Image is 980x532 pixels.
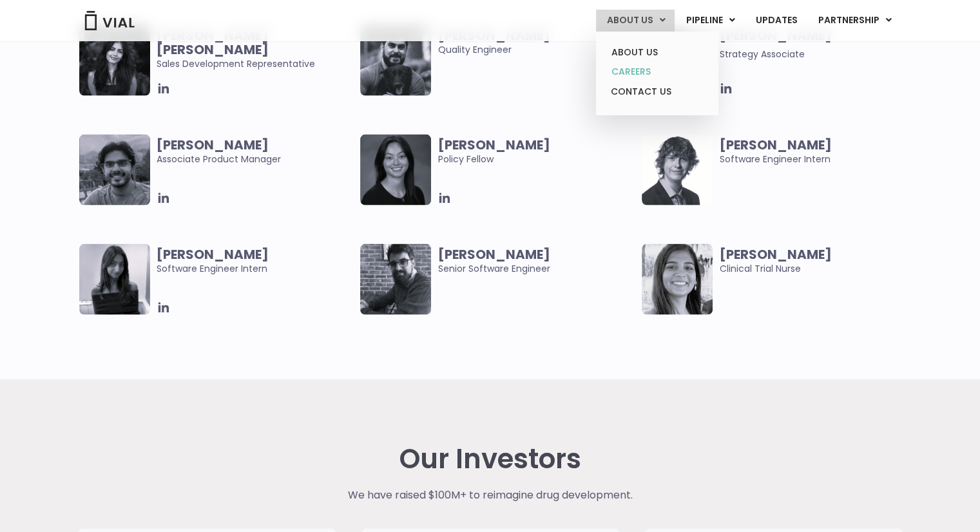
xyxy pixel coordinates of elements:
[437,28,635,57] span: Quality Engineer
[600,43,713,62] a: ABOUT US
[745,10,807,32] a: UPDATES
[266,488,714,503] p: We have raised $100M+ to reimagine drug development.
[437,136,550,154] b: [PERSON_NAME]
[719,247,917,276] span: Clinical Trial Nurse
[157,247,354,276] span: Software Engineer Intern
[399,444,581,475] h2: Our Investors
[437,247,635,276] span: Senior Software Engineer
[360,244,431,315] img: Smiling man named Dugi Surdulli
[719,48,804,61] span: Strategy Associate
[157,26,269,59] b: [PERSON_NAME] [PERSON_NAME]
[157,28,354,71] span: Sales Development Representative
[642,244,713,315] img: Smiling woman named Deepa
[600,82,713,102] a: CONTACT US
[157,245,269,263] b: [PERSON_NAME]
[84,11,135,30] img: Vial Logo
[360,135,431,205] img: Smiling woman named Claudia
[719,245,831,263] b: [PERSON_NAME]
[437,245,550,263] b: [PERSON_NAME]
[157,138,354,166] span: Associate Product Manager
[79,135,150,205] img: Headshot of smiling man named Abhinav
[360,25,431,96] img: Man smiling posing for picture
[719,138,917,166] span: Software Engineer Intern
[675,10,744,32] a: PIPELINEMenu Toggle
[600,62,713,82] a: CAREERS
[437,138,635,166] span: Policy Fellow
[79,25,150,96] img: Smiling woman named Harman
[719,136,831,154] b: [PERSON_NAME]
[157,136,269,154] b: [PERSON_NAME]
[596,10,675,32] a: ABOUT USMenu Toggle
[807,10,901,32] a: PARTNERSHIPMenu Toggle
